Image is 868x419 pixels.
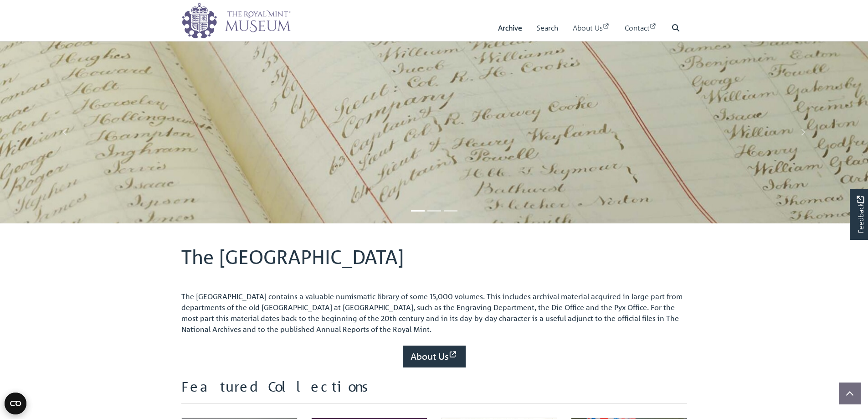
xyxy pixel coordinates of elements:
[181,2,291,39] img: logo_wide.png
[537,15,558,41] a: Search
[498,15,522,41] a: Archive
[738,41,868,223] a: Move to next slideshow image
[181,291,687,335] p: The [GEOGRAPHIC_DATA] contains a valuable numismatic library of some 15,000 volumes. This include...
[181,245,687,277] h1: The [GEOGRAPHIC_DATA]
[855,196,866,233] span: Feedback
[839,383,861,404] button: Scroll to top
[573,15,610,41] a: About Us
[625,15,657,41] a: Contact
[181,378,687,404] h2: Featured Collections
[5,393,26,414] button: Open CMP widget
[403,346,466,367] a: About Us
